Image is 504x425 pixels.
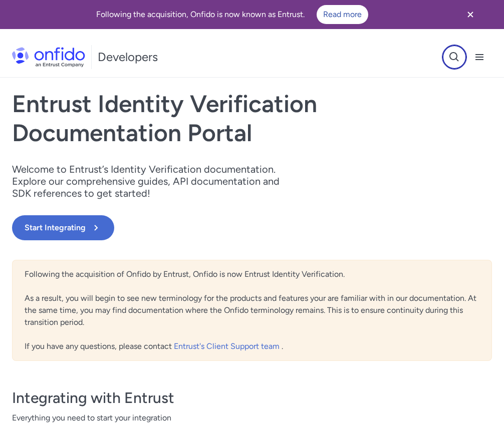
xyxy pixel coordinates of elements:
a: Entrust's Client Support team [174,341,282,351]
svg: Close banner [464,9,476,21]
svg: Open search button [448,51,460,63]
a: Start Integrating [12,215,348,240]
img: Onfido Logo [12,47,85,67]
button: Open navigation menu button [467,45,492,70]
button: Open search button [442,45,467,70]
a: Read more [317,5,368,24]
h1: Entrust Identity Verification Documentation Portal [12,90,348,147]
div: Following the acquisition of Onfido by Entrust, Onfido is now Entrust Identity Verification. As a... [12,260,492,361]
div: Following the acquisition, Onfido is now known as Entrust. [12,5,452,24]
button: Close banner [452,2,489,27]
button: Start Integrating [12,215,114,240]
svg: Open navigation menu button [473,51,485,63]
p: Welcome to Entrust’s Identity Verification documentation. Explore our comprehensive guides, API d... [12,163,293,199]
span: Everything you need to start your integration [12,412,492,424]
h3: Integrating with Entrust [12,388,492,408]
h1: Developers [98,49,158,65]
